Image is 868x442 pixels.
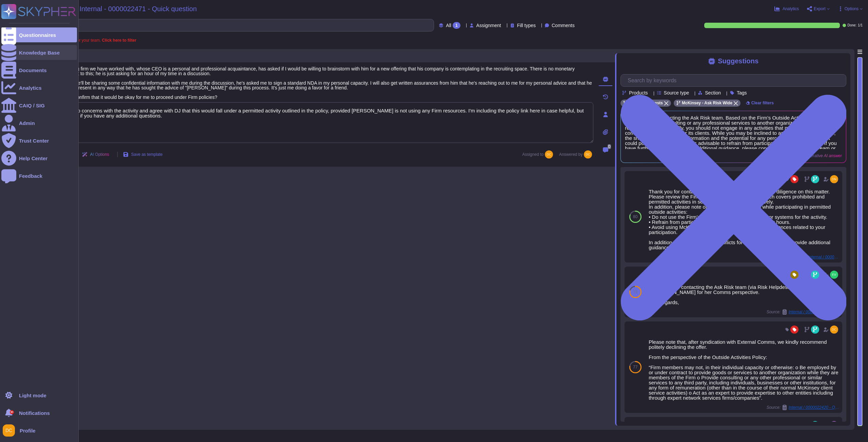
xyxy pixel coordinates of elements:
[3,424,15,437] img: user
[101,38,136,43] b: Click here to filter
[830,325,838,334] img: user
[845,7,859,11] span: Options
[1,133,77,148] a: Trust Center
[1,63,77,78] a: Documents
[19,103,45,108] div: CAIQ / SIG
[1,115,77,130] a: Admin
[830,175,838,183] img: user
[624,75,846,86] input: Search by keywords
[27,19,434,31] input: Search by keywords
[1,45,77,60] a: Knowledge Base
[1,151,77,166] a: Help Center
[633,290,637,294] span: 78
[783,7,799,11] span: Analytics
[649,339,840,400] div: Please note that, after syndication with External Comms, we kindly recommend politely declining t...
[1,98,77,113] a: CAIQ / SIG
[118,148,168,161] button: Save as template
[1,80,77,95] a: Analytics
[774,6,799,12] button: Analytics
[608,144,611,149] span: 0
[446,23,451,28] span: All
[19,50,60,55] div: Knowledge Base
[19,411,50,416] span: Notifications
[23,38,136,42] span: A question is assigned to you or your team.
[131,152,163,156] span: Save as template
[10,410,14,414] div: 9+
[476,23,501,28] span: Assignment
[47,102,593,143] textarea: We have no concerns with the activity and agree with DJ that this would fall under a permitted ac...
[545,150,553,159] img: user
[559,152,583,156] span: Answered by
[80,5,197,12] span: Internal - 0000022471 - Quick question
[830,421,838,429] img: user
[19,156,47,161] div: Help Center
[767,405,840,410] span: Source:
[847,24,856,27] span: Done:
[19,121,35,126] div: Admin
[814,7,826,11] span: Export
[1,27,77,42] a: Questionnaires
[522,150,556,159] span: Assigned to
[19,33,56,38] div: Questionnaires
[1,168,77,183] a: Feedback
[1,423,20,438] button: user
[19,85,42,90] div: Analytics
[453,22,460,29] div: 1
[19,138,49,143] div: Trust Center
[633,365,637,369] span: 77
[56,66,592,100] span: A recruiting firm we have worked with, whose CEO is a personal and professional acquaintance, has...
[19,393,46,398] div: Light mode
[90,152,109,156] span: AI Options
[552,23,575,28] span: Comments
[830,271,838,279] img: user
[19,173,42,178] div: Feedback
[584,150,592,159] img: user
[633,215,637,219] span: 80
[858,24,863,27] span: 1 / 1
[20,428,36,433] span: Profile
[517,23,536,28] span: Fill types
[789,405,840,409] span: Internal / 0000022420 - Question on focus group with compensation
[19,68,47,73] div: Documents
